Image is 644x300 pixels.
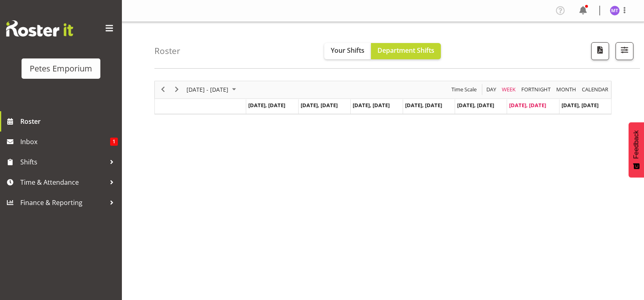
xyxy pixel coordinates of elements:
[20,115,118,127] span: Roster
[562,101,598,109] span: [DATE], [DATE]
[171,84,182,95] button: Next
[450,84,478,95] button: Time Scale
[331,46,364,55] span: Your Shifts
[457,101,494,109] span: [DATE], [DATE]
[486,84,497,95] span: Day
[509,101,546,109] span: [DATE], [DATE]
[6,20,73,37] img: Rosterit website logo
[248,101,285,109] span: [DATE], [DATE]
[610,6,620,15] img: mya-taupawa-birkhead5814.jpg
[405,101,442,109] span: [DATE], [DATE]
[185,84,240,95] button: August 2025
[629,122,644,177] button: Feedback - Show survey
[520,84,551,95] span: Fortnight
[371,43,441,59] button: Department Shifts
[501,84,516,95] span: Week
[20,156,106,168] span: Shifts
[156,81,170,98] div: previous period
[591,42,609,60] button: Download a PDF of the roster according to the set date range.
[324,43,371,59] button: Your Shifts
[451,84,477,95] span: Time Scale
[616,42,633,60] button: Filter Shifts
[301,101,338,109] span: [DATE], [DATE]
[186,84,229,95] span: [DATE] - [DATE]
[581,84,609,95] span: calendar
[20,136,110,148] span: Inbox
[170,81,184,98] div: next period
[110,138,118,146] span: 1
[154,46,180,56] h4: Roster
[501,84,517,95] button: Timeline Week
[520,84,552,95] button: Fortnight
[555,84,577,95] span: Month
[633,130,640,159] span: Feedback
[154,81,611,114] div: Timeline Week of August 23, 2025
[20,196,106,209] span: Finance & Reporting
[158,84,169,95] button: Previous
[555,84,578,95] button: Timeline Month
[581,84,610,95] button: Month
[485,84,498,95] button: Timeline Day
[184,81,241,98] div: August 18 - 24, 2025
[353,101,390,109] span: [DATE], [DATE]
[20,176,106,188] span: Time & Attendance
[30,63,92,75] div: Petes Emporium
[377,46,434,55] span: Department Shifts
